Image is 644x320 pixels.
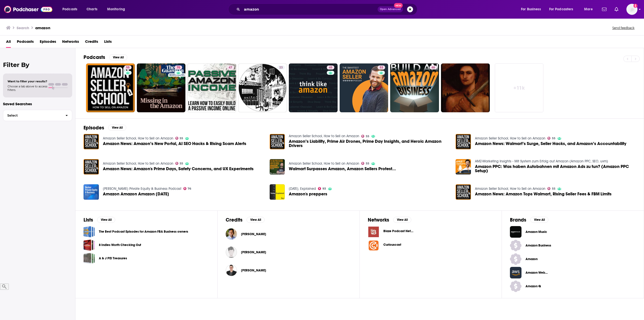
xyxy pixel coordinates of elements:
img: Podchaser - Follow, Share and Rate Podcasts [4,5,52,14]
span: 70 [177,65,180,70]
a: 45 [327,65,334,69]
a: +11k [495,63,544,112]
h2: Lists [84,217,93,223]
span: Logged in as mmjamo [626,4,637,15]
span: The Best Podcast Episodes for Amazon FBA Business owners [84,226,95,237]
a: 47 [227,65,234,69]
h3: amazon [35,25,50,30]
a: Kareem Syed-Mohammad [226,246,237,258]
img: Curiouscast logo [368,240,379,251]
img: Amazon Web Services logo [510,267,521,278]
button: View All [393,217,411,223]
a: Episodes [40,38,56,48]
a: Guru Hariharan [226,228,237,240]
span: Amazon’s Liability, Prime Air Drones, Prime Day Insights, and Heroic Amazon Drivers [289,139,450,148]
svg: Add a profile image [633,4,637,8]
span: Amazon News: Amazon Tops Walmart, Rising Seller Fees & FBM Limits [475,192,612,196]
span: 8 Indies Worth Checking Out [84,239,95,251]
img: Amazon News: Walmart’s Surge, Seller Hacks, and Amazon’s Accountability [456,134,471,149]
a: Amazon Web Services logoAmazon Web Services [510,267,636,278]
button: Select [3,110,72,121]
a: A & J PEI Treasures [84,253,95,264]
a: 55 [124,65,132,69]
span: Blaze Podcast Network [383,229,418,233]
a: The Best Podcast Episodes for Amazon FBA Business owners [99,229,188,234]
button: View All [530,217,548,223]
a: Amazon Q [510,280,636,292]
img: Blaze Podcast Network logo [368,226,379,238]
span: 55 [366,162,369,165]
a: 70 [175,65,182,69]
a: Amazon PPC: Was haben Autobahnen mit Amazon Ads zu tun? (Amazon PPC Setup) [475,164,636,173]
a: Curiouscast logoCuriouscast [368,240,494,251]
a: 45 [289,63,338,112]
img: Tomer Rabinovich [226,265,237,276]
a: Amazon Amazon Amazon 3-24-25 [103,192,169,196]
span: 53 [380,65,383,70]
img: Amazon's preppers [270,184,285,200]
span: 23 [279,65,283,70]
a: Podcasts [17,38,34,48]
img: Amazon PPC: Was haben Autobahnen mit Amazon Ads zu tun? (Amazon PPC Setup) [456,159,471,174]
p: Saved Searches [3,101,72,106]
a: NetworksView All [368,217,411,223]
a: 23 [238,63,287,112]
button: open menu [546,5,581,13]
img: Amazon Music logo [510,226,521,238]
input: Search podcasts, credits, & more... [242,5,378,13]
a: Kareem Syed-Mohammad [241,250,266,254]
a: Networks [62,38,79,48]
a: Amazon Seller School, How to Sell on Amazon [103,161,173,166]
span: 46 [431,65,435,70]
img: Amazon Amazon Amazon 3-24-25 [84,184,99,200]
a: 55 [86,63,135,112]
a: Guru Hariharan [241,232,266,236]
a: Walmart Surpasses Amazon, Amazon Sellers Protest... [289,167,396,171]
span: 45 [329,65,332,70]
a: 53 [378,65,385,69]
img: User Profile [626,4,637,15]
button: Open AdvancedNew [378,6,403,12]
button: Send feedback [611,26,636,30]
button: open menu [104,5,132,13]
span: New [394,3,403,8]
span: Amazon Music [526,230,555,234]
a: Amazon’s Liability, Prime Air Drones, Prime Day Insights, and Heroic Amazon Drivers [270,134,285,149]
span: 76 [188,188,191,190]
span: Amazon Amazon Amazon [DATE] [103,192,169,196]
a: 46 [390,63,439,112]
a: ListsView All [84,217,115,223]
h3: Search [17,25,29,30]
h2: Credits [226,217,243,223]
a: Lists [104,38,112,48]
span: Amazon Q [526,284,555,288]
img: Amazon News: Amazon’s New Portal, AI SEO Hacks & Rising Scam Alerts [84,134,99,149]
a: PodcastsView All [84,54,127,60]
span: Curiouscast [383,243,401,247]
a: 46 [429,65,437,69]
a: Credits [85,38,98,48]
a: 23 [277,65,285,69]
a: Amazon's preppers [289,192,327,196]
span: Amazon News: Walmart’s Surge, Seller Hacks, and Amazon’s Accountability [475,141,626,146]
span: Select [3,114,61,117]
h2: Filter By [3,61,72,68]
img: Amazon News: Amazon's Prime Days, Safety Concerns, and UX Experiments [84,159,99,174]
button: open menu [517,5,547,13]
span: Amazon Business [526,243,555,247]
a: BrandsView All [510,217,548,223]
a: 55 [361,135,369,138]
a: 47 [187,63,236,112]
a: Amazon Seller School, How to Sell on Amazon [475,187,545,191]
span: 55 [126,65,130,70]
